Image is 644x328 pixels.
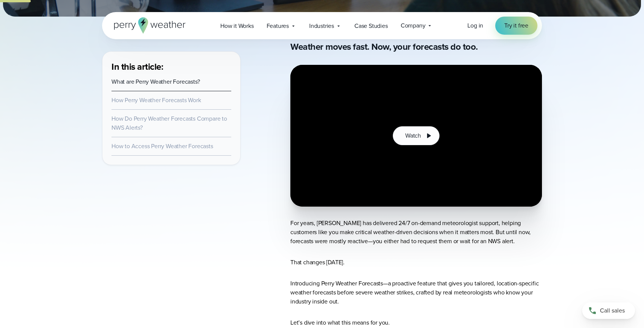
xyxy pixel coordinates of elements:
h3: Weather moves fast. Now, your forecasts do too. [290,41,542,53]
a: Try it free [495,17,537,35]
span: Features [267,21,289,31]
p: Let’s dive into what this means for you. [290,318,542,327]
span: Company [401,21,426,30]
span: Industries [309,21,334,31]
p: Introducing Perry Weather Forecasts—a proactive feature that gives you tailored, location-specifi... [290,279,542,306]
a: What are Perry Weather Forecasts? [111,77,200,86]
span: Try it free [504,21,528,30]
a: Call sales [582,302,635,319]
span: How it Works [220,21,254,31]
h3: In this article: [111,61,231,73]
span: Call sales [600,306,625,315]
a: How it Works [214,18,260,34]
span: Case Studies [354,21,388,31]
span: Watch [405,131,421,140]
a: How Perry Weather Forecasts Work [111,96,201,104]
p: That changes [DATE]. [290,258,542,267]
a: Case Studies [348,18,394,34]
p: For years, [PERSON_NAME] has delivered 24/7 on-demand meteorologist support, helping customers li... [290,219,542,246]
a: Log in [467,21,483,30]
button: Watch [393,126,440,145]
span: Log in [467,21,483,30]
a: How Do Perry Weather Forecasts Compare to NWS Alerts? [111,114,227,132]
a: How to Access Perry Weather Forecasts [111,142,213,150]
